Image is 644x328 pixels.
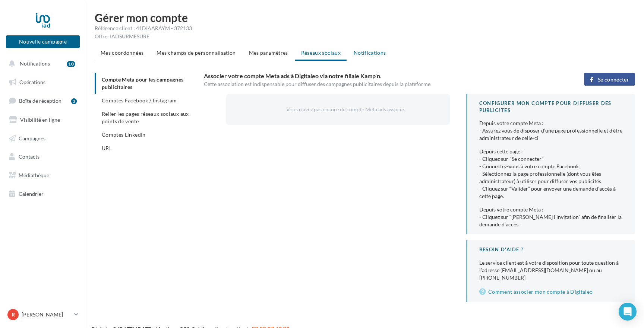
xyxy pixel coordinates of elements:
a: Calendrier [4,186,81,202]
span: Se connecter [598,77,629,83]
span: Mes coordonnées [101,50,143,56]
div: 10 [67,61,75,67]
a: Médiathèque [4,168,81,183]
div: Offre: IADSURMESURE [95,33,635,40]
a: R [PERSON_NAME] [6,308,80,322]
h1: Gérer mon compte [95,12,635,23]
div: 3 [71,98,77,104]
div: Open Intercom Messenger [619,303,637,321]
a: Campagnes [4,131,81,146]
span: Médiathèque [19,172,49,178]
a: Boîte de réception3 [4,93,81,109]
div: Cette association est indispensable pour diffuser des campagnes publicitaires depuis la plateforme. [204,80,547,88]
div: BESOIN D'AIDE ? [479,246,623,253]
div: Depuis cette page : - Cliquez sur "Se connecter" - Connectez-vous à votre compte Facebook - Sélec... [479,148,623,200]
a: Comment associer mon compte à Digitaleo [479,287,623,296]
span: Campagnes [19,135,45,141]
button: Se connecter [584,73,635,86]
span: Mes champs de personnalisation [157,50,236,56]
div: Référence client : 41DIAARAYM - 372133 [95,25,635,32]
span: Calendrier [19,191,44,197]
a: Opérations [4,74,81,90]
span: URL [102,145,112,151]
span: Relier les pages réseaux sociaux aux points de vente [102,111,189,124]
span: Comptes Facebook / Instagram [102,97,177,104]
a: Contacts [4,149,81,165]
a: Visibilité en ligne [4,112,81,128]
p: [PERSON_NAME] [22,311,71,318]
div: Vous n’avez pas encore de compte Meta ads associé. [250,106,438,113]
div: Depuis votre compte Meta : - Cliquez sur “[PERSON_NAME] l’invitation” afin de finaliser la demand... [479,206,623,228]
h3: Associer votre compte Meta ads à Digitaleo via notre filiale Kamp’n. [204,73,547,79]
span: R [12,311,15,318]
span: Comptes LinkedIn [102,131,146,138]
span: Contacts [19,153,40,160]
span: Mes paramètres [249,50,288,56]
div: CONFIGURER MON COMPTE POUR DIFFUSER DES PUBLICITES [479,100,623,114]
span: Opérations [19,79,45,85]
button: Notifications 10 [4,56,78,71]
div: Depuis votre compte Meta : - Assurez vous de disposer d’une page professionnelle et d'être admini... [479,120,623,142]
span: Notifications [354,50,386,56]
div: Le service client est à votre disposition pour toute question à l’adresse [EMAIL_ADDRESS][DOMAIN_... [479,259,623,281]
button: Nouvelle campagne [6,35,80,48]
span: Visibilité en ligne [20,117,60,123]
span: Boîte de réception [19,98,61,104]
span: Notifications [20,60,50,67]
